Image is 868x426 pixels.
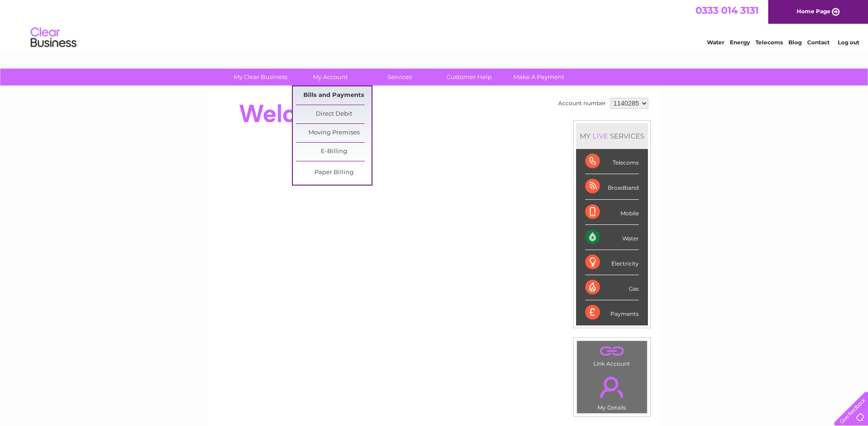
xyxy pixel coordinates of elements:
[579,343,645,359] a: .
[807,39,830,46] a: Contact
[501,69,577,85] a: Make A Payment
[577,369,647,414] td: My Details
[585,200,639,225] div: Mobile
[362,69,437,85] a: Services
[838,39,859,46] a: Log out
[218,5,651,44] div: Clear Business is a trading name of Verastar Limited (registered in [GEOGRAPHIC_DATA] No. 3667643...
[585,300,639,325] div: Payments
[292,69,368,85] a: My Account
[296,164,372,182] a: Paper Billing
[585,225,639,250] div: Water
[296,86,372,105] a: Bills and Payments
[296,124,372,142] a: Moving Premises
[579,371,645,403] a: .
[296,105,372,123] a: Direct Debit
[30,24,77,52] img: logo.png
[431,69,507,85] a: Customer Help
[577,341,647,369] td: Link Account
[585,275,639,300] div: Gas
[296,143,372,161] a: E-Billing
[585,174,639,199] div: Broadband
[695,5,759,16] a: 0333 014 3131
[556,96,608,111] td: Account number
[585,149,639,174] div: Telecoms
[788,39,802,46] a: Blog
[591,132,610,140] div: LIVE
[576,123,648,149] div: MY SERVICES
[730,39,750,46] a: Energy
[585,250,639,275] div: Electricity
[755,39,783,46] a: Telecoms
[707,39,724,46] a: Water
[223,69,298,85] a: My Clear Business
